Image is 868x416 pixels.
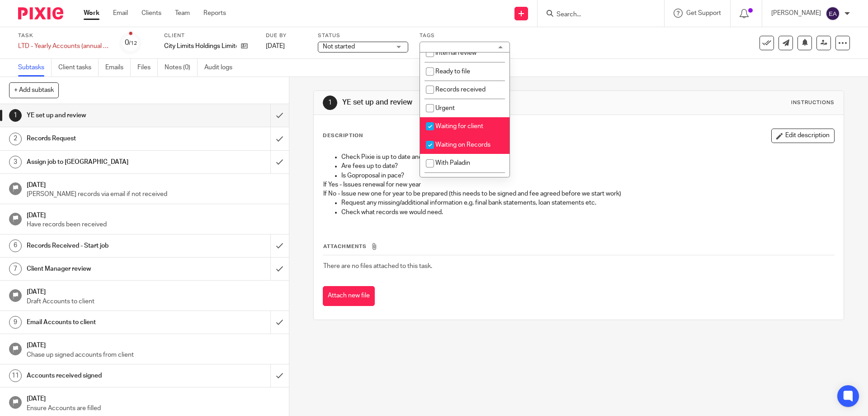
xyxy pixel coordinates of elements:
[27,109,183,122] h1: YE set up and review
[9,109,22,122] div: 1
[341,208,834,217] p: Check what records we would need.
[435,50,476,56] span: Internal review
[27,316,183,329] h1: Email Accounts to client
[323,244,367,249] span: Attachments
[27,369,183,383] h1: Accounts received signed
[9,316,22,329] div: 9
[266,32,307,39] label: Due by
[323,180,834,189] p: If Yes - Issues renewal for new year
[113,9,128,18] a: Email
[435,142,491,148] span: Waiting on Records
[27,285,280,296] h1: [DATE]
[420,32,510,39] label: Tags
[129,41,137,46] small: /12
[323,286,375,306] button: Attach new file
[318,32,408,39] label: Status
[323,263,432,269] span: There are no files attached to this task.
[9,133,22,145] div: 2
[137,59,158,77] a: Files
[84,9,99,18] a: Work
[27,392,280,403] h1: [DATE]
[18,32,108,39] label: Task
[27,178,280,190] h1: [DATE]
[203,9,226,18] a: Reports
[435,123,483,129] span: Waiting for client
[342,98,598,107] h1: YE set up and review
[323,43,355,50] span: Not started
[341,162,834,171] p: Are fees up to date?
[105,59,131,77] a: Emails
[164,42,236,51] p: City Limits Holdings Limited
[27,262,183,276] h1: Client Manager review
[27,209,280,220] h1: [DATE]
[9,239,22,252] div: 6
[435,68,470,75] span: Ready to file
[686,10,721,16] span: Get Support
[341,198,834,207] p: Request any missing/additional information e.g. final bank statements, loan statements etc.
[27,350,280,359] p: Chase up signed accounts from client
[27,339,280,350] h1: [DATE]
[175,9,190,18] a: Team
[125,38,137,48] div: 0
[266,43,285,49] span: [DATE]
[9,263,22,275] div: 7
[771,9,821,18] p: [PERSON_NAME]
[341,153,834,162] p: Check Pixie is up to date and all fields completed
[27,190,280,199] p: [PERSON_NAME] records via email if not received
[27,404,280,413] p: Ensure Accounts are filled
[165,59,198,77] a: Notes (0)
[58,59,99,77] a: Client tasks
[9,82,59,98] button: + Add subtask
[435,86,486,93] span: Records received
[323,132,363,139] p: Description
[18,59,52,77] a: Subtasks
[323,189,834,198] p: If No - Issue new one for year to be prepared (this needs to be signed and fee agreed before we s...
[18,7,63,19] img: Pixie
[142,9,161,18] a: Clients
[27,220,280,229] p: Have records been received
[27,132,183,145] h1: Records Request
[18,42,108,51] div: LTD - Yearly Accounts (annual job)
[435,105,455,111] span: Urgent
[323,96,337,110] div: 1
[771,129,835,143] button: Edit description
[204,59,239,77] a: Audit logs
[826,6,840,21] img: svg%3E
[27,155,183,169] h1: Assign job to [GEOGRAPHIC_DATA]
[27,239,183,253] h1: Records Received - Start job
[791,99,835,106] div: Instructions
[341,171,834,180] p: Is Goproposal in pace?
[9,156,22,168] div: 3
[27,297,280,306] p: Draft Accounts to client
[556,11,637,19] input: Search
[9,369,22,382] div: 11
[435,160,470,166] span: With Paladin
[164,32,255,39] label: Client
